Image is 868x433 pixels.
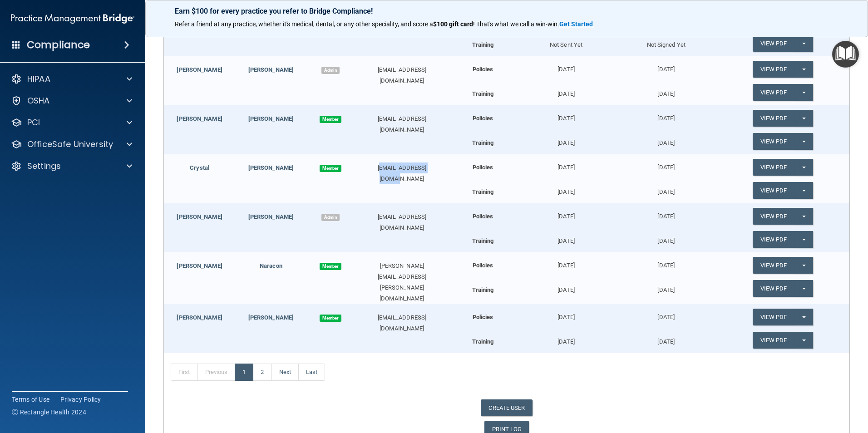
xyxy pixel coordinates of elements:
p: Settings [27,161,61,172]
button: Open Resource Center [832,41,859,68]
b: Training [472,338,494,345]
div: [DATE] [616,332,716,347]
div: [DATE] [516,182,616,197]
a: View PDF [753,309,794,325]
a: View PDF [753,110,794,127]
a: [PERSON_NAME] [177,115,222,122]
div: [DATE] [516,304,616,323]
a: View PDF [753,280,794,297]
div: [DATE] [516,252,616,271]
span: Member [320,165,341,172]
b: Training [472,90,494,97]
b: Policies [473,164,493,171]
div: [DATE] [616,133,716,148]
b: Training [472,139,494,146]
b: Training [472,237,494,244]
div: [EMAIL_ADDRESS][DOMAIN_NAME] [354,212,449,233]
div: [DATE] [616,182,716,197]
div: [DATE] [516,203,616,222]
a: HIPAA [11,74,132,84]
a: Crystal [190,164,209,171]
b: Policies [473,314,493,320]
a: Get Started [559,20,594,28]
a: Last [298,364,325,381]
span: Member [320,116,341,123]
div: [DATE] [516,332,616,347]
a: View PDF [753,35,794,52]
img: PMB logo [11,10,134,28]
div: [DATE] [616,84,716,99]
div: [DATE] [616,231,716,246]
p: OfficeSafe University [27,139,113,150]
div: [EMAIL_ADDRESS][DOMAIN_NAME] [354,312,449,334]
strong: Get Started [559,20,593,28]
div: [DATE] [516,84,616,99]
div: [EMAIL_ADDRESS][DOMAIN_NAME] [354,162,449,184]
a: [PERSON_NAME] [248,164,294,171]
div: [DATE] [516,133,616,148]
a: [PERSON_NAME] [177,213,222,220]
div: [DATE] [616,280,716,295]
p: PCI [27,117,40,128]
div: [DATE] [516,231,616,246]
a: PCI [11,117,132,128]
b: Training [472,286,494,293]
div: [DATE] [616,154,716,173]
a: View PDF [753,208,794,225]
div: [DATE] [516,154,616,173]
p: OSHA [27,95,50,106]
a: CREATE USER [481,399,532,416]
a: Settings [11,161,132,172]
a: View PDF [753,182,794,199]
a: View PDF [753,84,794,101]
a: 1 [235,364,253,381]
p: HIPAA [27,74,50,84]
a: View PDF [753,133,794,150]
b: Training [472,188,494,195]
span: Member [320,263,341,270]
a: View PDF [753,332,794,349]
div: [EMAIL_ADDRESS][DOMAIN_NAME] [354,113,449,135]
strong: $100 gift card [433,20,473,28]
a: Terms of Use [12,395,49,404]
a: View PDF [753,257,794,274]
b: Policies [473,262,493,269]
a: Privacy Policy [60,395,101,404]
span: Ⓒ Rectangle Health 2024 [12,408,86,417]
a: View PDF [753,231,794,248]
span: Member [320,315,341,322]
span: Admin [321,67,340,74]
div: [PERSON_NAME][EMAIL_ADDRESS][PERSON_NAME][DOMAIN_NAME] [354,261,449,304]
p: Earn $100 for every practice you refer to Bridge Compliance! [175,7,838,15]
span: Refer a friend at any practice, whether it's medical, dental, or any other speciality, and score a [175,20,433,28]
a: [PERSON_NAME] [248,66,294,73]
a: OfficeSafe University [11,139,132,150]
a: First [171,364,198,381]
div: [DATE] [516,56,616,75]
a: 2 [253,364,271,381]
div: [DATE] [616,252,716,271]
div: [EMAIL_ADDRESS][DOMAIN_NAME] [354,64,449,86]
a: View PDF [753,61,794,78]
div: [DATE] [616,203,716,222]
span: ! That's what we call a win-win. [473,20,559,28]
a: [PERSON_NAME] [248,314,294,321]
a: [PERSON_NAME] [248,213,294,220]
a: [PERSON_NAME] [177,66,222,73]
div: Not Sent Yet [516,35,616,50]
div: [DATE] [616,105,716,124]
a: [PERSON_NAME] [177,262,222,269]
a: [PERSON_NAME] [177,314,222,321]
div: [DATE] [516,105,616,124]
b: Policies [473,213,493,220]
b: Policies [473,115,493,122]
a: Previous [197,364,236,381]
b: Policies [473,66,493,73]
a: Naracon [260,262,282,269]
b: Training [472,41,494,48]
div: Not Signed Yet [616,35,716,50]
span: Admin [321,214,340,221]
a: [PERSON_NAME] [248,115,294,122]
div: [DATE] [616,56,716,75]
h4: Compliance [27,39,90,51]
